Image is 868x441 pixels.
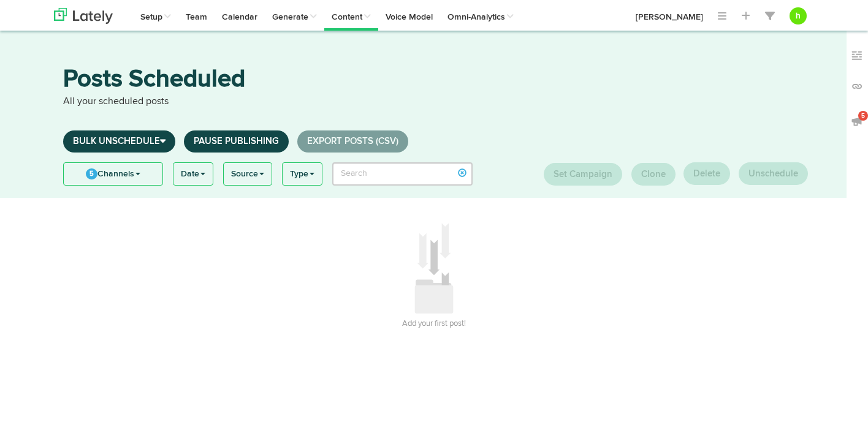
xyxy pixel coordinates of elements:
[851,50,863,62] img: keywords_off.svg
[789,404,856,435] iframe: Opens a widget where you can find more information
[63,67,805,95] h3: Posts Scheduled
[63,95,805,109] p: All your scheduled posts
[64,163,162,185] a: 5Channels
[851,115,863,127] img: announcements_off.svg
[631,163,676,186] button: Clone
[641,170,666,179] span: Clone
[683,162,730,185] button: Delete
[173,163,213,185] a: Date
[283,163,322,185] a: Type
[54,8,113,24] img: logo_lately_bg_light.svg
[63,130,175,153] a: Bulk Unschedule
[544,163,622,186] button: Set Campaign
[851,80,863,92] img: links_off.svg
[184,130,289,153] a: Pause Publishing
[739,162,808,185] button: Unschedule
[224,163,272,185] a: Source
[790,7,807,24] button: h
[54,314,814,334] h3: Add your first post!
[332,162,473,186] input: Search
[414,222,454,314] img: icon_add_something.svg
[86,168,97,179] span: 5
[297,130,408,153] a: Export Posts (CSV)
[858,111,868,121] span: 5
[554,170,612,179] span: Set Campaign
